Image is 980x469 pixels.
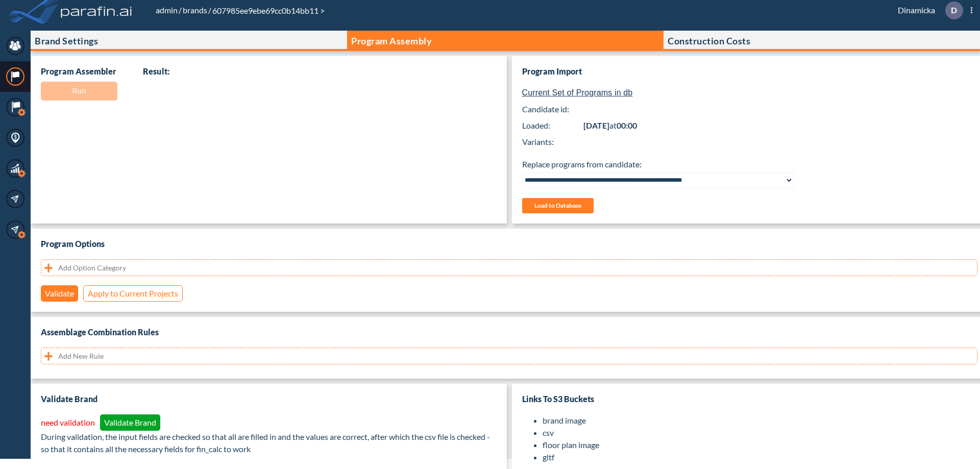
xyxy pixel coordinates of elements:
[883,2,972,19] div: Dinamicka
[41,394,497,404] h3: Validate Brand
[522,119,583,132] span: Loaded:
[351,36,432,46] p: Program Assembly
[522,158,978,170] p: Replace programs from candidate:
[41,431,497,455] p: During validation, the input fields are checked so that all are filled in and the values are corr...
[522,394,978,404] h3: Links to S3 Buckets
[211,6,326,15] span: 607985ee9ebe69cc0b14bb11 >
[617,120,637,130] span: 00:00
[522,87,978,99] p: Current Set of Programs in db
[522,198,594,213] button: Load to Database
[58,351,104,361] p: Add New Rule
[31,31,347,51] button: Brand Settings
[35,36,98,46] p: Brand Settings
[522,136,978,148] p: Variants:
[41,239,977,249] h3: Program Options
[951,6,957,15] p: D
[522,66,978,77] h3: Program Import
[583,120,609,130] span: [DATE]
[668,36,750,46] p: Construction Costs
[41,348,977,364] button: Add New Rule
[41,327,977,337] h3: Assemblage Combination Rules
[543,452,554,462] a: gltf
[543,415,586,425] a: brand image
[522,103,978,115] span: Candidate id:
[182,4,211,16] li: /
[155,4,182,16] li: /
[83,285,183,302] button: Apply to Current Projects
[41,417,95,427] span: need validation
[182,5,208,15] a: brands
[41,66,117,77] p: Program Assembler
[41,285,78,302] button: Validate
[100,414,160,431] button: Validate Brand
[58,262,126,273] p: Add Option Category
[41,259,977,276] button: Add Option Category
[543,428,554,437] a: csv
[664,31,980,51] button: Construction Costs
[347,31,664,51] button: Program Assembly
[155,5,179,15] a: admin
[543,440,599,450] a: floor plan image
[609,120,617,130] span: at
[143,66,169,77] p: Result:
